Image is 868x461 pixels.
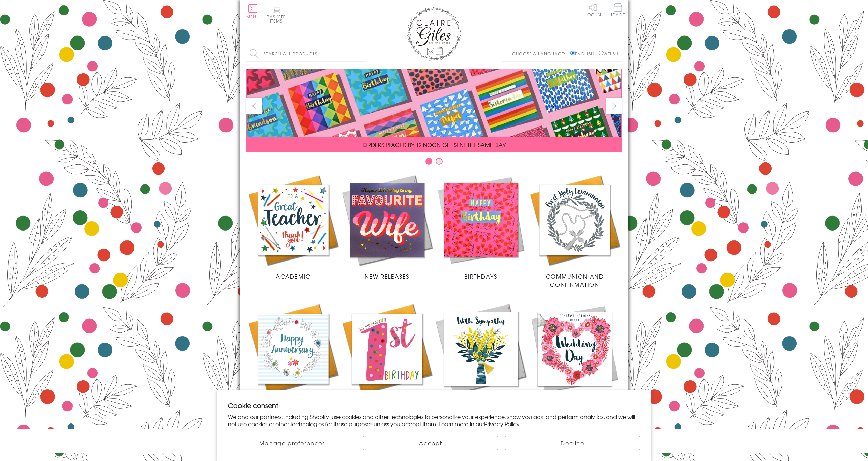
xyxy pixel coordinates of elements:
[606,98,622,114] button: next
[436,158,443,165] button: Carousel Page 2
[363,436,498,450] button: Accept
[246,158,622,168] div: Carousel Pagination
[407,7,461,61] img: Claire Giles Greetings Cards
[363,140,506,149] span: ORDERS PLACED BY 12 NOON GET SENT THE SAME DAY
[267,5,286,23] button: Basket0 items
[365,272,409,280] span: New Releases
[246,173,340,280] a: Academic
[512,50,569,57] p: Choose a language:
[246,46,366,61] input: Search all products
[611,3,625,17] span: Trade
[585,3,601,17] a: Log In
[246,98,262,114] button: prev
[425,158,432,165] button: Carousel Page 1 (Current Slide)
[528,302,622,409] a: Wedding Occasions
[570,51,575,55] input: English
[528,173,622,288] a: Communion and Confirmation
[246,14,260,20] span: Menu
[270,14,286,24] span: 0 items
[464,272,497,280] span: Birthdays
[434,173,528,280] a: Birthdays
[546,272,604,288] span: Communion and Confirmation
[259,439,325,447] span: Manage preferences
[340,173,434,280] a: New Releases
[246,4,260,19] button: Menu
[484,420,520,428] a: Privacy Policy
[505,436,640,450] button: Decline
[340,302,434,409] a: Age Cards
[228,436,356,450] button: Manage preferences
[434,302,528,409] a: Sympathy
[570,50,597,57] label: English
[276,272,311,280] span: Academic
[359,46,366,61] input: Search
[611,3,625,18] a: Trade
[599,50,618,57] label: Welsh
[228,401,640,410] h2: Cookie consent
[228,413,640,428] p: We and our partners, including Shopify, use cookies and other technologies to personalize your ex...
[599,51,603,55] input: Welsh
[246,302,340,409] a: Anniversary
